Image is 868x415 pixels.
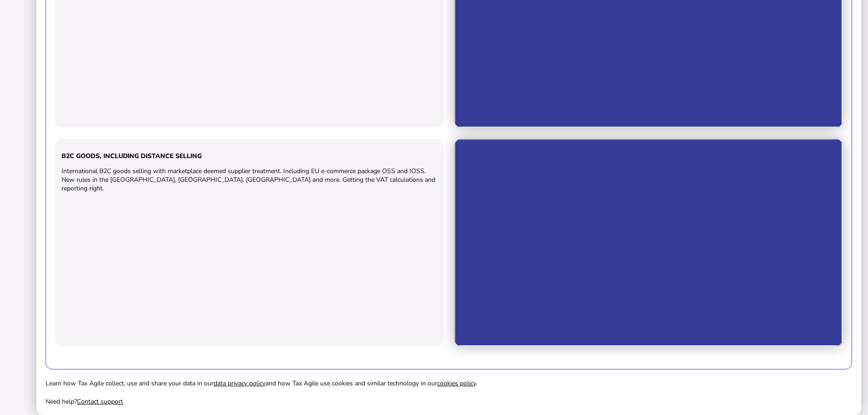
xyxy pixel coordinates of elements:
[61,152,437,160] h3: B2C goods, including distance selling
[46,397,852,406] div: Need help?
[77,397,123,406] a: Contact support
[437,379,476,388] a: cookies policy
[454,139,842,347] iframe: B2C VAT Advisor
[214,379,266,388] a: data privacy policy
[61,167,437,193] p: International B2C goods selling with marketplace deemed supplier treatment. Including EU e-commer...
[46,379,852,388] div: Learn how Tax Agile collect, use and share your data in our and how Tax Agile use cookies and sim...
